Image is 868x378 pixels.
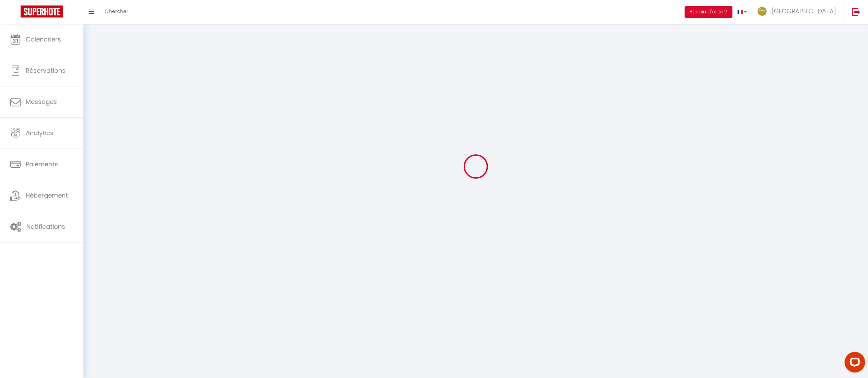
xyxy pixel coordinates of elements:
[26,66,66,75] span: Réservations
[26,160,58,168] span: Paiements
[685,6,732,18] button: Besoin d'aide ?
[21,5,63,17] img: Super Booking
[26,35,61,44] span: Calendriers
[852,8,860,16] img: logout
[757,6,767,16] img: ...
[772,7,836,15] span: [GEOGRAPHIC_DATA]
[839,349,868,378] iframe: LiveChat chat widget
[26,129,54,137] span: Analytics
[26,191,68,200] span: Hébergement
[105,8,128,15] span: Chercher
[26,222,65,231] span: Notifications
[26,97,57,106] span: Messages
